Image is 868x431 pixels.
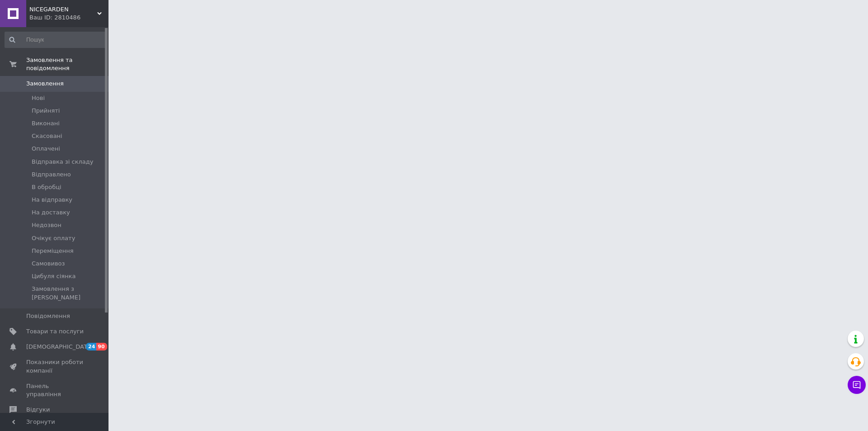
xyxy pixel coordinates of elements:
[26,358,84,374] span: Показники роботи компанії
[32,171,71,179] span: Відправлено
[5,32,107,48] input: Пошук
[29,14,108,22] div: Ваш ID: 2810486
[32,234,75,242] span: Очікує оплату
[32,183,61,191] span: В обробці
[32,119,60,128] span: Виконані
[26,343,93,351] span: [DEMOGRAPHIC_DATA]
[26,312,70,320] span: Повідомлення
[32,107,60,115] span: Прийняті
[26,327,84,336] span: Товари та послуги
[32,260,65,268] span: Самовивоз
[32,145,60,153] span: Оплачені
[32,247,74,255] span: Переміщення
[29,5,97,14] span: NICEGARDEN
[86,343,96,350] span: 24
[26,406,50,414] span: Відгуки
[96,343,107,350] span: 90
[32,272,75,280] span: Цибуля сіянка
[26,80,64,88] span: Замовлення
[32,221,61,229] span: Недозвон
[848,376,866,394] button: Чат з покупцем
[32,132,62,140] span: Скасовані
[32,196,72,204] span: На відправку
[32,94,45,102] span: Нові
[26,56,108,72] span: Замовлення та повідомлення
[26,382,84,398] span: Панель управління
[32,285,106,301] span: Замовлення з [PERSON_NAME]
[32,208,70,217] span: На доставку
[32,158,93,166] span: Відправка зі складу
